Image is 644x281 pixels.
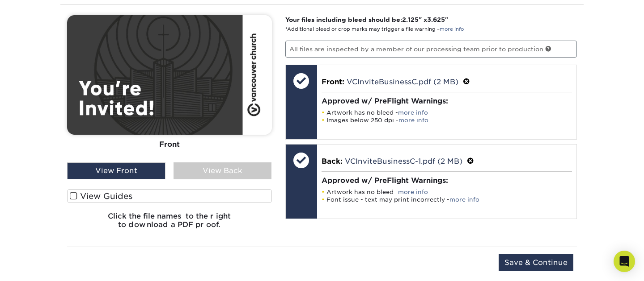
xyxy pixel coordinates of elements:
[398,109,428,116] a: more info
[345,157,462,165] a: VCInviteBusinessC-1.pdf (2 MB)
[402,16,419,23] span: 2.125
[322,116,572,124] li: Images below 250 dpi -
[67,135,272,154] div: Front
[398,117,428,124] a: more info
[322,97,572,105] h4: Approved w/ PreFlight Warnings:
[322,157,343,165] span: Back:
[398,189,428,195] a: more info
[322,109,572,116] li: Artwork has no bleed -
[449,196,479,203] a: more info
[67,162,165,179] div: View Front
[285,16,448,23] strong: Your files including bleed should be: " x "
[67,212,272,236] h6: Click the file names to the right to download a PDF proof.
[174,162,272,179] div: View Back
[285,26,464,32] small: *Additional bleed or crop marks may trigger a file warning –
[499,254,573,271] input: Save & Continue
[285,41,577,58] p: All files are inspected by a member of our processing team prior to production.
[322,188,572,196] li: Artwork has no bleed -
[322,176,572,185] h4: Approved w/ PreFlight Warnings:
[67,189,272,203] label: View Guides
[322,196,572,203] li: Font issue - text may print incorrectly -
[614,251,635,272] div: Open Intercom Messenger
[440,26,464,32] a: more info
[322,78,344,86] span: Front:
[347,78,458,86] a: VCInviteBusinessC.pdf (2 MB)
[427,16,445,23] span: 3.625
